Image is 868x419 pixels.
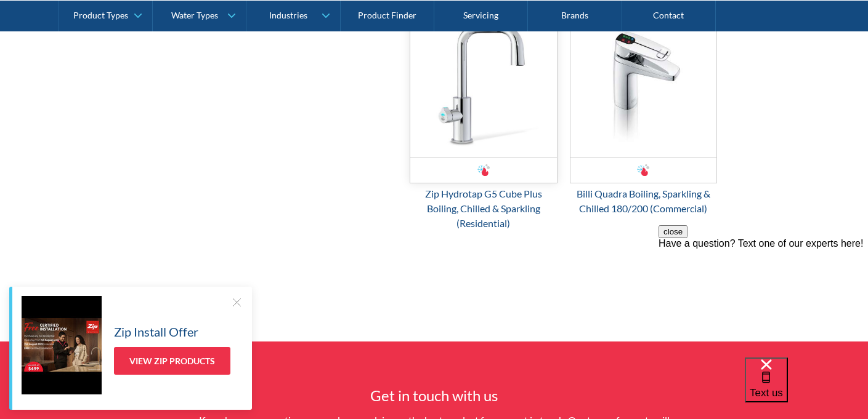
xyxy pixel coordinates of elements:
div: Product Types [73,10,128,20]
a: Billi Quadra Boiling, Sparkling & Chilled 180/200 (Commercial)Billi Quadra Boiling, Sparkling & C... [570,9,718,216]
h4: Get in touch with us [194,385,675,407]
img: Zip Hydrotap G5 Cube Plus Boiling, Chilled & Sparkling (Residential) [410,10,557,158]
img: Zip Install Offer [22,296,102,394]
div: Industries [269,10,307,20]
div: Billi Quadra Boiling, Sparkling & Chilled 180/200 (Commercial) [570,186,718,216]
h5: Zip Install Offer [114,322,198,341]
a: View Zip Products [114,347,230,375]
img: Billi Quadra Boiling, Sparkling & Chilled 180/200 (Commercial) [570,10,717,158]
iframe: podium webchat widget bubble [745,357,868,419]
a: Zip Hydrotap G5 Cube Plus Boiling, Chilled & Sparkling (Residential)Zip Hydrotap G5 Cube Plus Boi... [410,9,558,231]
div: Water Types [171,10,218,20]
div: Zip Hydrotap G5 Cube Plus Boiling, Chilled & Sparkling (Residential) [410,186,558,231]
iframe: podium webchat widget prompt [659,225,868,373]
